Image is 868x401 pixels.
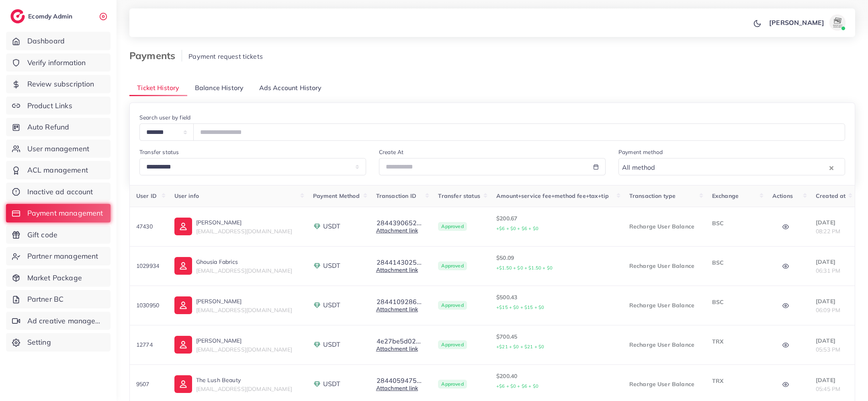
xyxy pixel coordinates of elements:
[27,187,93,197] span: Inactive ad account
[438,192,480,199] span: Transfer status
[6,97,111,115] a: Product Links
[6,204,111,222] a: Payment management
[376,306,418,313] a: Attachment link
[136,222,162,231] p: 47430
[196,228,292,235] span: [EMAIL_ADDRESS][DOMAIN_NAME]
[629,379,699,389] p: Recharge User Balance
[188,52,263,60] span: Payment request tickets
[376,385,418,392] a: Attachment link
[323,300,341,310] span: USDT
[313,301,321,309] img: payment
[136,192,157,199] span: User ID
[27,122,70,132] span: Auto Refund
[174,336,192,354] img: ic-user-info.36bf1079.svg
[496,226,538,231] small: +$6 + $0 + $6 + $0
[816,346,840,353] span: 05:53 PM
[496,214,616,233] p: $200.67
[6,75,111,93] a: Review subscription
[438,261,467,270] span: Approved
[816,218,848,227] p: [DATE]
[174,218,192,235] img: ic-user-info.36bf1079.svg
[6,140,111,158] a: User management
[129,50,182,62] h3: Payments
[136,300,162,310] p: 1030950
[195,83,244,93] span: Balance History
[620,162,657,174] span: All method
[259,83,322,93] span: Ads Account History
[496,192,609,199] span: Amount+service fee+method fee+tax+tip
[712,258,759,267] p: BSC
[6,333,111,352] a: Setting
[496,265,553,271] small: +$1.50 + $0 + $1.50 + $0
[27,208,103,218] span: Payment management
[28,12,74,20] h2: Ecomdy Admin
[27,79,94,89] span: Review subscription
[6,269,111,287] a: Market Package
[712,337,759,346] p: TRX
[27,294,64,304] span: Partner BC
[712,297,759,307] p: BSC
[816,267,840,274] span: 06:31 PM
[376,259,422,266] button: 2844143025...
[6,226,111,244] a: Gift code
[27,144,89,154] span: User management
[196,346,292,353] span: [EMAIL_ADDRESS][DOMAIN_NAME]
[816,228,840,235] span: 08:22 PM
[496,383,538,389] small: +$6 + $0 + $6 + $0
[376,337,421,345] button: 4e27be5d02...
[6,312,111,330] a: Ad creative management
[496,371,616,391] p: $200.40
[6,118,111,136] a: Auto Refund
[618,158,845,175] div: Search for option
[829,163,833,172] button: Clear Selected
[27,36,65,46] span: Dashboard
[323,340,341,349] span: USDT
[27,165,88,175] span: ACL management
[438,222,467,231] span: Approved
[376,227,418,234] a: Attachment link
[629,261,699,271] p: Recharge User Balance
[136,340,162,350] p: 12774
[27,251,98,261] span: Partner management
[323,222,341,231] span: USDT
[629,192,676,199] span: Transaction type
[496,344,544,350] small: +$21 + $0 + $21 + $0
[712,218,759,228] p: BSC
[769,18,824,27] p: [PERSON_NAME]
[438,380,467,389] span: Approved
[376,192,416,199] span: Transaction ID
[816,296,848,306] p: [DATE]
[174,296,192,314] img: ic-user-info.36bf1079.svg
[496,304,544,310] small: +$15 + $0 + $15 + $0
[379,148,403,156] label: Create At
[816,385,840,393] span: 05:45 PM
[27,337,51,348] span: Setting
[376,298,422,305] button: 2844109286...
[376,266,418,274] a: Attachment link
[6,161,111,179] a: ACL management
[629,222,699,231] p: Recharge User Balance
[323,379,341,389] span: USDT
[174,375,192,393] img: ic-user-info.36bf1079.svg
[712,192,739,199] span: Exchange
[313,341,321,349] img: payment
[816,375,848,385] p: [DATE]
[618,148,663,156] label: Payment method
[313,262,321,270] img: payment
[137,83,179,93] span: Ticket History
[629,300,699,310] p: Recharge User Balance
[712,376,759,386] p: TRX
[6,183,111,201] a: Inactive ad account
[196,375,292,385] p: The Lush Beauty
[139,148,179,156] label: Transfer status
[376,345,418,352] a: Attachment link
[765,14,849,31] a: [PERSON_NAME]avatar
[313,222,321,230] img: payment
[6,32,111,50] a: Dashboard
[6,247,111,265] a: Partner management
[136,261,162,271] p: 1029934
[772,192,793,199] span: Actions
[10,9,25,23] img: logo
[196,385,292,393] span: [EMAIL_ADDRESS][DOMAIN_NAME]
[196,257,292,267] p: Ghousia Fabrics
